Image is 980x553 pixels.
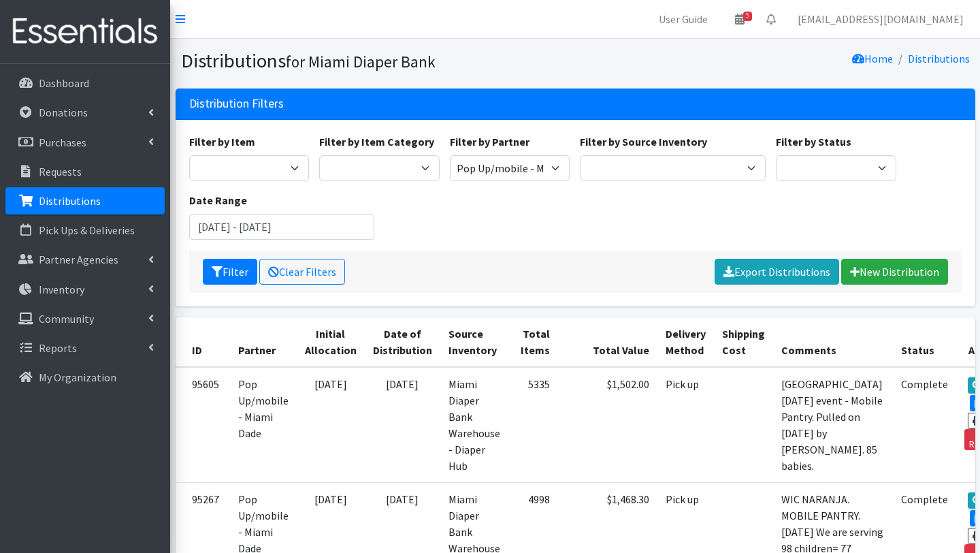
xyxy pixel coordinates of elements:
[230,317,297,367] th: Partner
[648,5,719,33] a: User Guide
[39,106,88,119] p: Donations
[286,52,436,72] small: for Miami Diaper Bank
[297,367,365,483] td: [DATE]
[5,246,165,273] a: Partner Agencies
[724,5,755,33] a: 5
[5,99,165,126] a: Donations
[852,52,893,65] a: Home
[5,334,165,362] a: Reports
[5,158,165,185] a: Requests
[787,5,975,33] a: [EMAIL_ADDRESS][DOMAIN_NAME]
[5,187,165,215] a: Distributions
[39,76,89,90] p: Dashboard
[39,341,77,355] p: Reports
[365,317,440,367] th: Date of Distribution
[39,370,116,384] p: My Organization
[39,136,86,149] p: Purchases
[230,367,297,483] td: Pop Up/mobile - Miami Dade
[714,317,773,367] th: Shipping Cost
[176,367,230,483] td: 95605
[558,317,657,367] th: Total Value
[181,49,570,73] h1: Distributions
[39,253,118,266] p: Partner Agencies
[189,192,247,208] label: Date Range
[297,317,365,367] th: Initial Allocation
[203,259,257,285] button: Filter
[39,312,94,326] p: Community
[5,69,165,97] a: Dashboard
[189,97,284,111] h3: Distribution Filters
[773,317,893,367] th: Comments
[841,259,948,285] a: New Distribution
[776,133,851,150] label: Filter by Status
[580,133,707,150] label: Filter by Source Inventory
[5,129,165,156] a: Purchases
[189,133,255,150] label: Filter by Item
[893,317,956,367] th: Status
[5,364,165,391] a: My Organization
[39,223,135,237] p: Pick Ups & Deliveries
[39,194,101,208] p: Distributions
[5,217,165,244] a: Pick Ups & Deliveries
[743,12,752,21] span: 5
[440,367,508,483] td: Miami Diaper Bank Warehouse - Diaper Hub
[450,133,529,150] label: Filter by Partner
[5,276,165,303] a: Inventory
[773,367,893,483] td: [GEOGRAPHIC_DATA] [DATE] event - Mobile Pantry. Pulled on [DATE] by [PERSON_NAME]. 85 babies.
[657,367,714,483] td: Pick up
[39,283,84,296] p: Inventory
[176,317,230,367] th: ID
[508,367,558,483] td: 5335
[440,317,508,367] th: Source Inventory
[365,367,440,483] td: [DATE]
[657,317,714,367] th: Delivery Method
[5,9,165,54] img: HumanEssentials
[189,214,375,240] input: January 1, 2011 - December 31, 2011
[908,52,970,65] a: Distributions
[39,165,82,178] p: Requests
[715,259,839,285] a: Export Distributions
[5,305,165,332] a: Community
[558,367,657,483] td: $1,502.00
[508,317,558,367] th: Total Items
[893,367,956,483] td: Complete
[259,259,345,285] a: Clear Filters
[319,133,434,150] label: Filter by Item Category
